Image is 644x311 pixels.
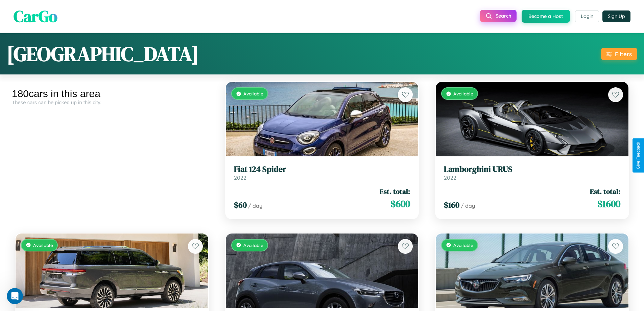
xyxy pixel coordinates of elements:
[7,288,23,304] iframe: Intercom live chat
[248,202,262,209] span: / day
[380,186,410,196] span: Est. total:
[461,202,475,209] span: / day
[496,13,511,19] span: Search
[453,242,473,248] span: Available
[7,40,199,68] h1: [GEOGRAPHIC_DATA]
[522,10,570,23] button: Become a Host
[444,199,459,210] span: $ 160
[444,164,620,181] a: Lamborghini URUS2022
[12,88,212,99] div: 180 cars in this area
[234,174,246,181] span: 2022
[597,197,620,210] span: $ 1600
[390,197,410,210] span: $ 600
[243,91,263,96] span: Available
[615,50,632,58] div: Filters
[636,142,641,169] div: Give Feedback
[444,174,456,181] span: 2022
[444,164,620,174] h3: Lamborghini URUS
[453,91,473,96] span: Available
[234,199,247,210] span: $ 60
[590,186,620,196] span: Est. total:
[243,242,263,248] span: Available
[33,242,53,248] span: Available
[234,164,410,174] h3: Fiat 124 Spider
[480,10,517,22] button: Search
[14,5,57,27] span: CarGo
[575,10,599,22] button: Login
[601,48,637,60] button: Filters
[234,164,410,181] a: Fiat 124 Spider2022
[12,99,212,105] div: These cars can be picked up in this city.
[602,10,630,22] button: Sign Up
